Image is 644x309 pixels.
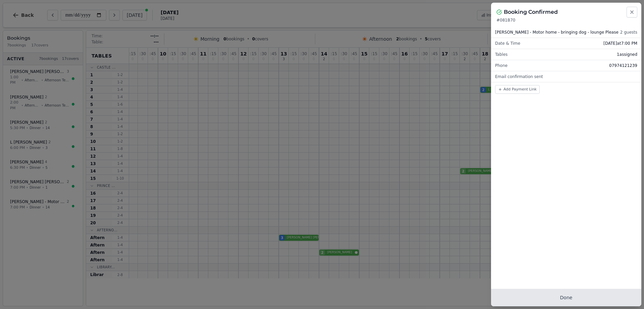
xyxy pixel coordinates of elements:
[496,17,636,23] p: # 081B70
[495,85,540,94] button: Add Payment Link
[495,41,520,46] span: Date & Time
[620,30,637,35] span: 2 guests
[491,289,641,306] button: Done
[491,71,641,82] div: Email confirmation sent
[495,63,507,68] span: Phone
[603,41,637,46] span: [DATE] at 7:00 PM
[504,8,558,16] h2: Booking Confirmed
[617,52,637,57] span: 1 assigned
[609,63,637,68] span: 07974121239
[495,52,507,57] span: Tables
[495,30,619,35] span: [PERSON_NAME] - Motor home - bringing dog - lounge Please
